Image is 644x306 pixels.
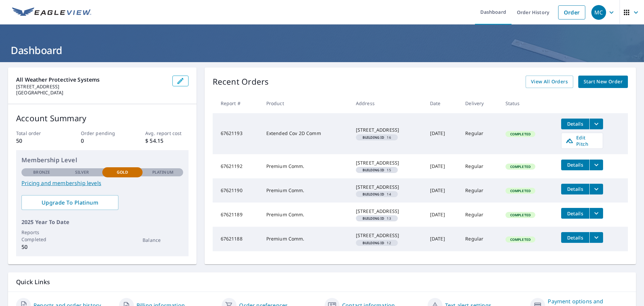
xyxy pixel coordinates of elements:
[356,127,419,133] div: [STREET_ADDRESS]
[21,218,183,226] p: 2025 Year To Date
[506,213,535,217] span: Completed
[261,113,351,154] td: Extended Cov 2D Comm
[359,241,395,245] span: 12
[460,93,500,113] th: Delivery
[561,119,589,129] button: detailsBtn-67621193
[261,227,351,251] td: Premium Comm.
[561,160,589,170] button: detailsBtn-67621192
[213,178,261,203] td: 67621190
[561,133,603,149] a: Edit Pitch
[8,43,636,57] h1: Dashboard
[12,7,91,17] img: EV Logo
[565,162,585,168] span: Details
[16,76,167,84] p: All Weather Protective Systems
[591,5,606,20] div: MC
[213,93,261,113] th: Report #
[261,154,351,178] td: Premium Comm.
[152,169,173,175] p: Platinum
[506,132,535,136] span: Completed
[566,134,599,147] span: Edit Pitch
[351,93,425,113] th: Address
[506,188,535,193] span: Completed
[425,203,460,227] td: [DATE]
[565,121,585,127] span: Details
[589,184,603,194] button: filesDropdownBtn-67621190
[75,169,89,175] p: Silver
[356,184,419,190] div: [STREET_ADDRESS]
[356,232,419,239] div: [STREET_ADDRESS]
[558,5,585,19] a: Order
[213,203,261,227] td: 67621189
[16,137,59,145] p: 50
[460,227,500,251] td: Regular
[561,184,589,194] button: detailsBtn-67621190
[589,160,603,170] button: filesDropdownBtn-67621192
[359,168,395,172] span: 15
[359,192,395,196] span: 14
[261,178,351,203] td: Premium Comm.
[460,154,500,178] td: Regular
[16,278,628,286] p: Quick Links
[143,236,183,244] p: Balance
[460,203,500,227] td: Regular
[213,154,261,178] td: 67621192
[356,208,419,215] div: [STREET_ADDRESS]
[363,192,384,196] em: Building ID
[363,168,384,172] em: Building ID
[21,229,62,243] p: Reports Completed
[261,203,351,227] td: Premium Comm.
[425,178,460,203] td: [DATE]
[21,156,183,165] p: Membership Level
[33,169,50,175] p: Bronze
[213,113,261,154] td: 67621193
[213,76,269,88] p: Recent Orders
[506,164,535,169] span: Completed
[561,208,589,219] button: detailsBtn-67621189
[565,210,585,217] span: Details
[81,137,124,145] p: 0
[526,76,573,88] a: View All Orders
[363,241,384,245] em: Building ID
[425,154,460,178] td: [DATE]
[21,179,183,187] a: Pricing and membership levels
[500,93,556,113] th: Status
[261,93,351,113] th: Product
[16,84,167,90] p: [STREET_ADDRESS]
[359,217,395,220] span: 13
[460,178,500,203] td: Regular
[578,76,628,88] a: Start New Order
[359,136,395,139] span: 16
[565,186,585,192] span: Details
[589,232,603,243] button: filesDropdownBtn-67621188
[21,195,118,210] a: Upgrade To Platinum
[213,227,261,251] td: 67621188
[584,78,623,86] span: Start New Order
[117,169,128,175] p: Gold
[506,237,535,242] span: Completed
[145,137,188,145] p: $ 54.15
[425,113,460,154] td: [DATE]
[27,199,113,206] span: Upgrade To Platinum
[16,90,167,96] p: [GEOGRAPHIC_DATA]
[460,113,500,154] td: Regular
[531,78,568,86] span: View All Orders
[561,232,589,243] button: detailsBtn-67621188
[145,130,188,137] p: Avg. report cost
[589,119,603,129] button: filesDropdownBtn-67621193
[589,208,603,219] button: filesDropdownBtn-67621189
[425,227,460,251] td: [DATE]
[363,217,384,220] em: Building ID
[21,243,62,251] p: 50
[356,160,419,166] div: [STREET_ADDRESS]
[425,93,460,113] th: Date
[16,112,189,124] p: Account Summary
[81,130,124,137] p: Order pending
[16,130,59,137] p: Total order
[565,234,585,241] span: Details
[363,136,384,139] em: Building ID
